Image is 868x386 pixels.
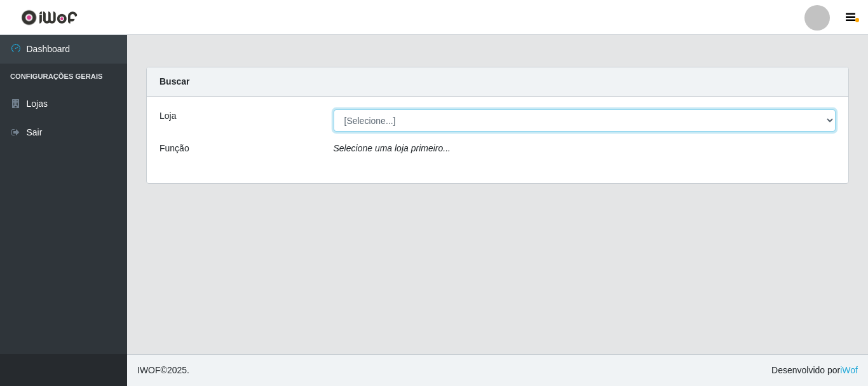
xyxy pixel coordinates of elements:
[159,109,176,123] label: Loja
[771,364,858,377] span: Desenvolvido por
[21,10,78,25] img: CoreUI Logo
[334,143,451,153] i: Selecione uma loja primeiro...
[137,365,161,375] span: IWOF
[840,365,858,375] a: iWof
[159,142,189,155] label: Função
[137,364,189,377] span: © 2025 .
[159,76,189,86] strong: Buscar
